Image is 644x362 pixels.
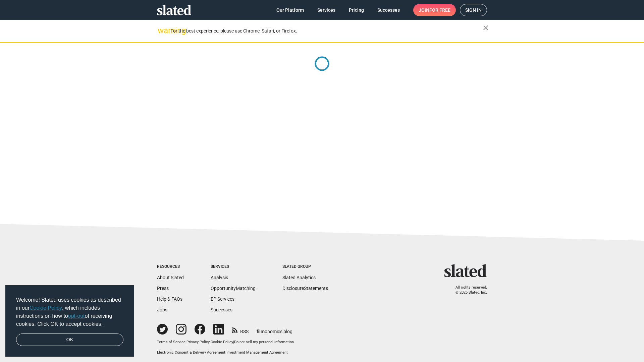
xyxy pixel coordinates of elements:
[211,296,234,302] a: EP Services
[16,296,123,328] span: Welcome! Slated uses cookies as described in our , which includes instructions on how to of recei...
[157,296,182,302] a: Help & FAQs
[377,4,400,16] span: Successes
[157,286,169,291] a: Press
[317,4,335,16] span: Services
[211,264,256,269] div: Services
[482,24,490,32] mat-icon: close
[343,4,369,16] a: Pricing
[232,324,249,335] a: RSS
[211,307,232,312] a: Successes
[276,4,304,16] span: Our Platform
[225,350,226,355] span: |
[157,275,184,280] a: About Slated
[157,307,167,312] a: Jobs
[448,285,487,295] p: All rights reserved. © 2025 Slated, Inc.
[226,350,288,355] a: Investment Management Agreement
[419,4,450,16] span: Join
[349,4,364,16] span: Pricing
[460,4,487,16] a: Sign in
[68,313,85,319] a: opt-out
[157,340,185,344] a: Terms of Service
[257,329,265,334] span: film
[465,4,482,16] span: Sign in
[211,275,228,280] a: Analysis
[257,323,292,335] a: filmonomics blog
[282,275,316,280] a: Slated Analytics
[211,340,233,344] a: Cookie Policy
[170,26,483,36] div: For the best experience, please use Chrome, Safari, or Firefox.
[210,340,211,344] span: |
[16,334,123,346] a: dismiss cookie message
[282,286,328,291] a: DisclosureStatements
[157,264,184,269] div: Resources
[211,286,256,291] a: OpportunityMatching
[413,4,456,16] a: Joinfor free
[185,340,186,344] span: |
[5,285,134,357] div: cookieconsent
[429,4,450,16] span: for free
[271,4,309,16] a: Our Platform
[30,305,62,311] a: Cookie Policy
[157,350,225,355] a: Electronic Consent & Delivery Agreement
[234,340,294,345] button: Do not sell my personal information
[233,340,234,344] span: |
[282,264,328,269] div: Slated Group
[186,340,210,344] a: Privacy Policy
[372,4,405,16] a: Successes
[158,26,166,35] mat-icon: warning
[312,4,341,16] a: Services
